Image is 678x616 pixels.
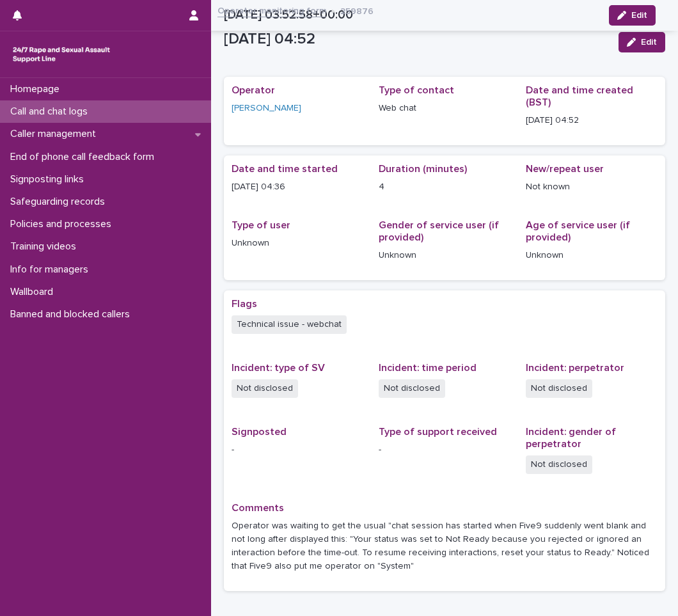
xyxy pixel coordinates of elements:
span: Date and time started [232,164,338,174]
span: Gender of service user (if provided) [379,220,499,242]
span: Technical issue - webchat [232,315,347,334]
button: Edit [619,32,665,52]
span: Date and time created (BST) [526,85,633,107]
p: End of phone call feedback form [5,151,164,163]
p: Homepage [5,83,70,95]
p: Operator was waiting to get the usual "chat session has started when Five9 suddenly went blank an... [232,519,658,573]
p: [DATE] 04:52 [224,30,608,49]
p: [DATE] 04:52 [526,114,658,127]
p: Unknown [379,249,510,262]
p: Unknown [526,249,658,262]
a: Operator monitoring form [217,3,326,17]
span: Not disclosed [526,379,592,398]
span: Not disclosed [232,379,298,398]
span: Operator [232,85,275,95]
span: Not disclosed [526,455,592,474]
span: Type of support received [379,427,497,437]
p: Banned and blocked callers [5,308,140,320]
span: Flags [232,299,257,309]
span: Type of user [232,220,290,230]
p: Unknown [232,237,363,250]
p: Policies and processes [5,218,122,230]
a: [PERSON_NAME] [232,102,301,115]
span: Type of contact [379,85,454,95]
span: Comments [232,503,284,513]
p: - [232,443,363,457]
p: [DATE] 04:36 [232,180,363,194]
img: rhQMoQhaT3yELyF149Cw [10,42,113,67]
span: New/repeat user [526,164,604,174]
p: Caller management [5,128,106,140]
p: 4 [379,180,510,194]
span: Duration (minutes) [379,164,467,174]
p: Wallboard [5,286,63,298]
span: Age of service user (if provided) [526,220,630,242]
span: Incident: gender of perpetrator [526,427,616,449]
span: Edit [641,38,657,47]
span: Not disclosed [379,379,445,398]
span: Signposted [232,427,287,437]
span: Incident: perpetrator [526,363,624,373]
p: Not known [526,180,658,194]
p: Call and chat logs [5,106,98,118]
span: Incident: type of SV [232,363,325,373]
p: Training videos [5,241,86,253]
p: Info for managers [5,264,99,276]
span: Incident: time period [379,363,477,373]
p: Web chat [379,102,510,115]
p: Signposting links [5,173,94,186]
p: Safeguarding records [5,196,115,208]
p: - [379,443,510,457]
p: 259876 [340,3,374,17]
